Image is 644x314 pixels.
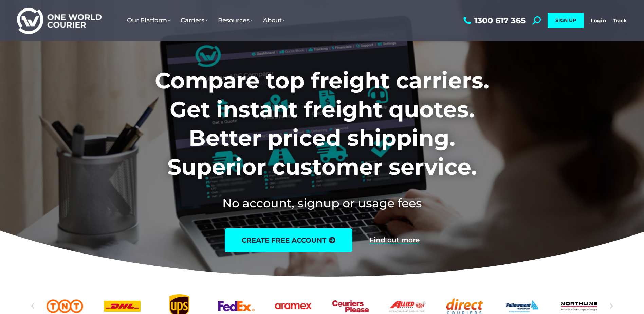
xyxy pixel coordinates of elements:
span: Resources [218,17,253,24]
span: Our Platform [127,17,170,24]
a: SIGN UP [548,13,584,28]
a: Track [613,17,627,24]
a: Resources [213,10,258,31]
a: Carriers [176,10,213,31]
h1: Compare top freight carriers. Get instant freight quotes. Better priced shipping. Superior custom... [110,66,534,181]
a: Login [591,17,606,24]
a: Our Platform [122,10,176,31]
span: Carriers [181,17,208,24]
h2: No account, signup or usage fees [110,195,534,211]
a: 1300 617 365 [462,16,526,25]
a: create free account [225,228,352,252]
a: Find out more [369,237,420,244]
span: About [263,17,285,24]
a: About [258,10,290,31]
span: SIGN UP [555,17,576,23]
img: One World Courier [17,7,102,34]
